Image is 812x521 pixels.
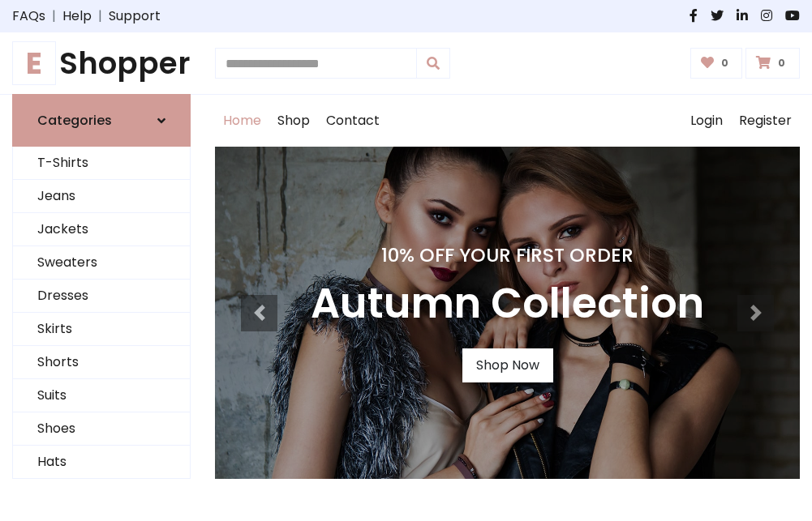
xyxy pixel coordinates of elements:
[13,313,190,346] a: Skirts
[12,45,191,81] h1: Shopper
[690,48,743,79] a: 0
[462,348,553,382] a: Shop Now
[682,95,731,147] a: Login
[13,280,190,313] a: Dresses
[45,6,62,26] span: |
[13,213,190,246] a: Jackets
[12,6,45,26] a: FAQs
[92,6,109,26] span: |
[13,446,190,479] a: Hats
[37,113,112,128] h6: Categories
[318,95,388,147] a: Contact
[745,48,800,79] a: 0
[13,379,190,412] a: Suits
[311,280,704,329] h3: Autumn Collection
[12,45,191,81] a: EShopper
[62,6,92,26] a: Help
[13,180,190,213] a: Jeans
[13,246,190,280] a: Sweaters
[731,95,800,147] a: Register
[12,41,56,85] span: E
[13,346,190,379] a: Shorts
[717,56,733,70] span: 0
[109,6,161,26] a: Support
[13,412,190,446] a: Shoes
[311,244,704,267] h4: 10% Off Your First Order
[269,95,318,147] a: Shop
[774,56,789,70] span: 0
[12,94,191,147] a: Categories
[13,147,190,180] a: T-Shirts
[215,95,269,147] a: Home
